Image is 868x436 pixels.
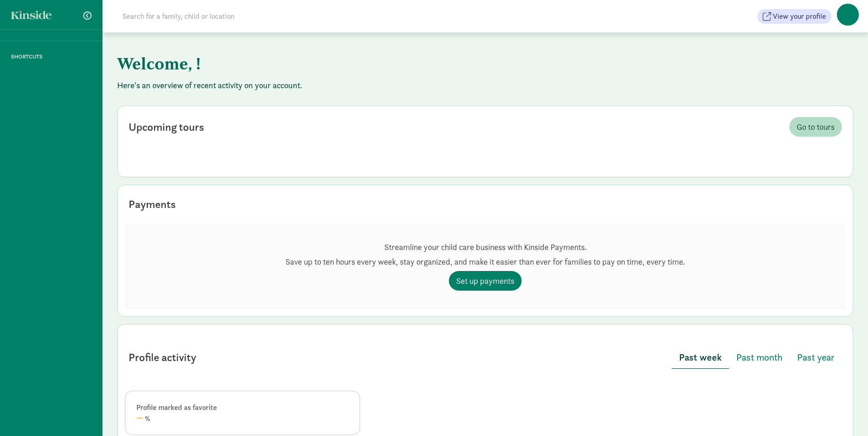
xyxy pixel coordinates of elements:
[789,117,842,137] a: Go to tours
[117,7,374,26] input: Search for a family, child or location
[729,346,790,368] button: Past month
[449,271,522,291] a: Set up payments
[136,413,349,424] div: %
[286,242,685,253] p: Streamline your child care business with Kinside Payments.
[129,119,204,135] div: Upcoming tours
[129,196,176,213] div: Payments
[672,346,729,369] button: Past week
[129,349,196,366] div: Profile activity
[136,402,349,413] div: Profile marked as favorite
[797,121,835,133] span: Go to tours
[679,350,722,365] span: Past week
[286,256,685,267] p: Save up to ten hours every week, stay organized, and make it easier than ever for families to pay...
[456,275,514,287] span: Set up payments
[736,350,782,365] span: Past month
[790,346,842,368] button: Past year
[117,47,570,80] h1: Welcome, !
[757,9,831,24] button: View your profile
[797,350,835,365] span: Past year
[773,11,826,22] span: View your profile
[117,80,853,91] p: Here's an overview of recent activity on your account.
